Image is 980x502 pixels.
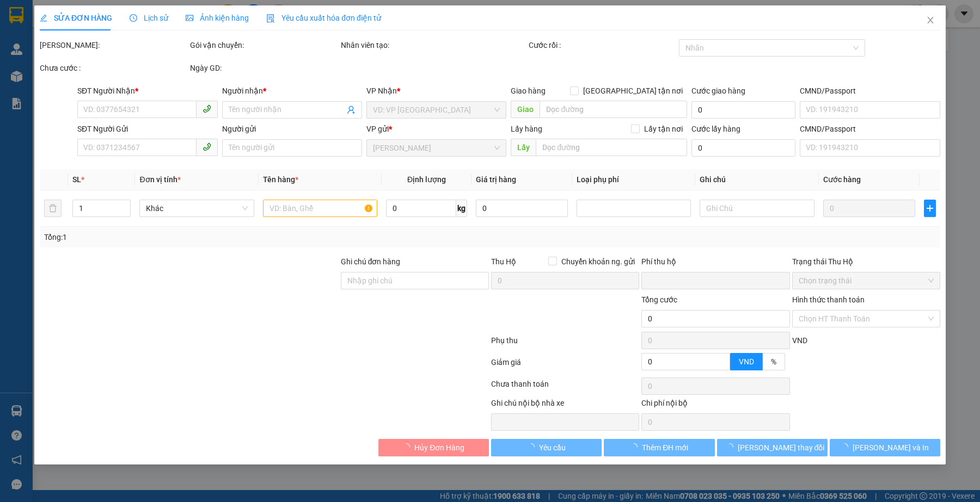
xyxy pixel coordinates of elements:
div: Gói vận chuyển: [190,39,338,51]
div: Trạng thái Thu Hộ [792,256,940,268]
span: Lấy tận nơi [640,123,687,135]
span: plus [924,204,935,213]
button: Thêm ĐH mới [604,439,714,456]
span: loading [726,443,738,451]
span: user-add [347,106,356,114]
span: close [926,16,935,24]
input: Dọc đường [536,139,687,156]
th: Loại phụ phí [572,169,695,190]
span: phone [203,104,211,113]
button: [PERSON_NAME] thay đổi [717,439,828,456]
div: SĐT Người Gửi [77,123,217,135]
div: Chi phí nội bộ [641,397,789,413]
label: Cước giao hàng [691,86,745,95]
label: Cước lấy hàng [691,125,740,133]
div: CMND/Passport [800,85,940,97]
span: Chuyển khoản ng. gửi [557,256,639,268]
span: VND [792,336,807,345]
span: Giao hàng [511,86,546,95]
span: loading [841,443,853,451]
div: SĐT Người Nhận [77,85,217,97]
div: Chưa thanh toán [490,378,640,397]
div: [PERSON_NAME]: [40,39,188,51]
input: 0 [823,200,915,217]
span: VP Nhận [366,86,397,95]
span: VND [739,357,754,366]
span: phone [203,142,211,151]
span: Cư Kuin [373,140,500,156]
span: Khác [146,200,247,216]
span: Thêm ĐH mới [642,442,688,454]
span: Định lượng [407,175,446,184]
input: Dọc đường [540,101,687,118]
div: Nhân viên tạo: [341,39,526,51]
span: edit [40,14,47,22]
span: SL [72,175,81,184]
span: SỬA ĐƠN HÀNG [40,14,112,22]
span: picture [186,14,193,22]
button: plus [924,200,936,217]
button: [PERSON_NAME] và In [830,439,940,456]
input: VD: Bàn, Ghế [263,200,377,217]
div: CMND/Passport [800,123,940,135]
span: % [771,357,776,366]
div: Chưa cước : [40,62,188,74]
span: Hủy Đơn Hàng [414,442,464,454]
div: Cước rồi : [529,39,677,51]
input: Ghi Chú [700,200,814,217]
span: Giá trị hàng [476,175,516,184]
span: Yêu cầu xuất hóa đơn điện tử [266,14,381,22]
span: [GEOGRAPHIC_DATA] tận nơi [579,85,687,97]
button: Yêu cầu [491,439,602,456]
span: clock-circle [130,14,137,22]
div: Giảm giá [490,356,640,375]
span: kg [456,200,467,217]
span: Cước hàng [823,175,861,184]
div: Ghi chú nội bộ nhà xe [491,397,639,413]
span: Ảnh kiện hàng [186,14,249,22]
div: VP gửi [366,123,506,135]
span: Lịch sử [130,14,168,22]
div: Ngày GD: [190,62,338,74]
div: Tổng: 1 [44,231,378,243]
input: Ghi chú đơn hàng [341,272,489,289]
span: Giao [511,101,540,118]
label: Ghi chú đơn hàng [341,257,401,266]
input: Cước lấy hàng [691,139,795,157]
button: Close [915,5,946,36]
img: icon [266,14,275,23]
div: Người nhận [222,85,362,97]
span: loading [402,443,414,451]
span: Tên hàng [263,175,298,184]
span: Chọn trạng thái [799,272,934,289]
span: [PERSON_NAME] và In [853,442,929,454]
span: Lấy hàng [511,125,542,133]
span: Yêu cầu [539,442,566,454]
div: Người gửi [222,123,362,135]
button: Hủy Đơn Hàng [378,439,489,456]
span: Tổng cước [641,295,677,304]
span: Thu Hộ [491,257,516,266]
div: Phí thu hộ [641,256,789,272]
span: Lấy [511,139,536,156]
div: Phụ thu [490,334,640,354]
span: loading [630,443,642,451]
span: Đơn vị tính [139,175,180,184]
span: [PERSON_NAME] thay đổi [738,442,825,454]
input: Cước giao hàng [691,101,795,119]
label: Hình thức thanh toán [792,295,865,304]
span: loading [527,443,539,451]
button: delete [44,200,62,217]
th: Ghi chú [695,169,818,190]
